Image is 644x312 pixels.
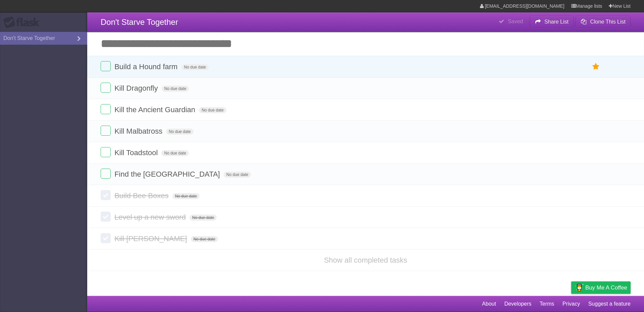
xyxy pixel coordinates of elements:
span: Find the [GEOGRAPHIC_DATA] [114,170,222,178]
span: No due date [181,64,209,70]
label: Done [101,169,111,179]
a: Terms [540,298,554,310]
span: No due date [166,129,193,135]
label: Done [101,61,111,71]
label: Done [101,190,111,200]
span: No due date [172,193,200,199]
span: No due date [190,215,217,221]
b: Saved [508,18,523,24]
label: Done [101,147,111,157]
span: No due date [199,107,226,113]
span: Kill Dragonfly [114,84,160,92]
span: Build a Hound farm [114,62,179,71]
span: No due date [191,236,218,242]
label: Star task [590,61,602,72]
span: Kill [PERSON_NAME] [114,234,189,243]
label: Done [101,83,111,93]
span: No due date [162,86,189,92]
button: Clone This List [575,16,631,28]
span: Don't Starve Together [101,17,178,27]
span: No due date [161,150,189,156]
button: Share List [530,16,574,28]
label: Done [101,233,111,243]
span: Kill Malbatross [114,127,164,135]
img: Buy me a coffee [575,282,584,293]
div: Flask [3,16,44,29]
b: Clone This List [590,19,626,25]
span: Level up a new sword [114,213,187,221]
a: Privacy [562,298,580,310]
span: Build Bee Boxes [114,191,170,200]
a: Show all completed tasks [324,256,407,264]
label: Done [101,126,111,136]
a: Developers [504,298,531,310]
label: Done [101,212,111,222]
a: Suggest a feature [588,298,631,310]
span: Kill Toadstool [114,148,159,157]
a: About [482,298,496,310]
span: Kill the Ancient Guardian [114,105,197,114]
label: Done [101,104,111,114]
span: No due date [224,172,251,178]
span: Buy me a coffee [585,282,627,294]
b: Share List [544,19,569,25]
a: Buy me a coffee [571,281,631,294]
